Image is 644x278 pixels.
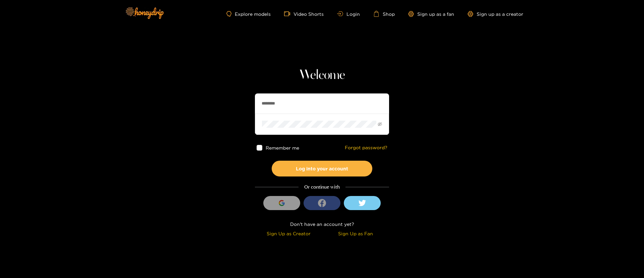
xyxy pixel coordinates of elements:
[257,230,320,237] div: Sign Up as Creator
[255,183,389,191] div: Or continue with
[378,122,382,126] span: eye-invisible
[272,161,372,176] button: Log into your account
[284,11,324,17] a: Video Shorts
[337,11,360,16] a: Login
[468,11,523,17] a: Sign up as a creator
[345,145,387,151] a: Forgot password?
[408,11,454,17] a: Sign up as a fan
[324,230,387,237] div: Sign Up as Fan
[266,145,299,150] span: Remember me
[255,67,389,83] h1: Welcome
[226,11,271,17] a: Explore models
[284,11,293,17] span: video-camera
[373,11,395,17] a: Shop
[255,220,389,228] div: Don't have an account yet?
